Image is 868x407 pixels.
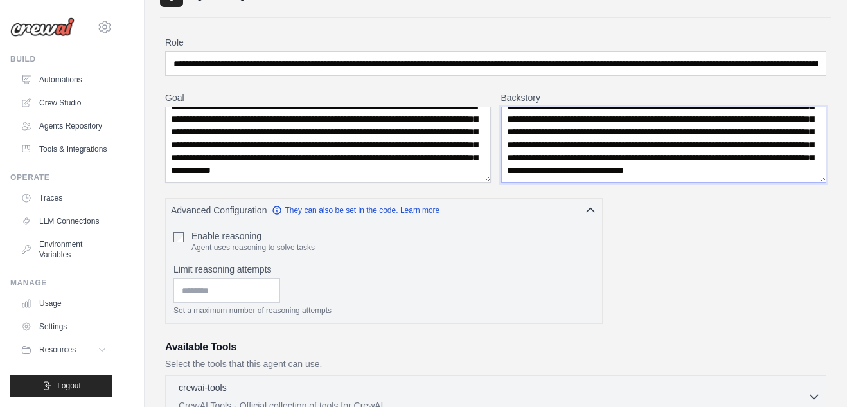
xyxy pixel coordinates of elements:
[173,263,594,276] label: Limit reasoning attempts
[171,204,267,217] span: Advanced Configuration
[173,305,594,316] p: Set a maximum number of reasoning attempts
[15,139,112,159] a: Tools & Integrations
[10,375,112,397] button: Logout
[15,339,112,360] button: Resources
[10,17,75,37] img: Logo
[10,278,112,288] div: Manage
[179,381,227,394] p: crewai-tools
[39,345,76,355] span: Resources
[165,339,826,355] h3: Available Tools
[15,116,112,136] a: Agents Repository
[15,293,112,314] a: Usage
[165,36,826,49] label: Role
[166,199,602,222] button: Advanced Configuration They can also be set in the code. Learn more
[165,91,491,104] label: Goal
[15,93,112,113] a: Crew Studio
[501,91,827,104] label: Backstory
[191,242,315,253] p: Agent uses reasoning to solve tasks
[57,381,81,391] span: Logout
[10,54,112,64] div: Build
[15,188,112,208] a: Traces
[15,69,112,90] a: Automations
[15,211,112,231] a: LLM Connections
[15,234,112,265] a: Environment Variables
[15,316,112,337] a: Settings
[272,205,439,215] a: They can also be set in the code. Learn more
[10,172,112,183] div: Operate
[165,357,826,370] p: Select the tools that this agent can use.
[191,230,315,242] label: Enable reasoning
